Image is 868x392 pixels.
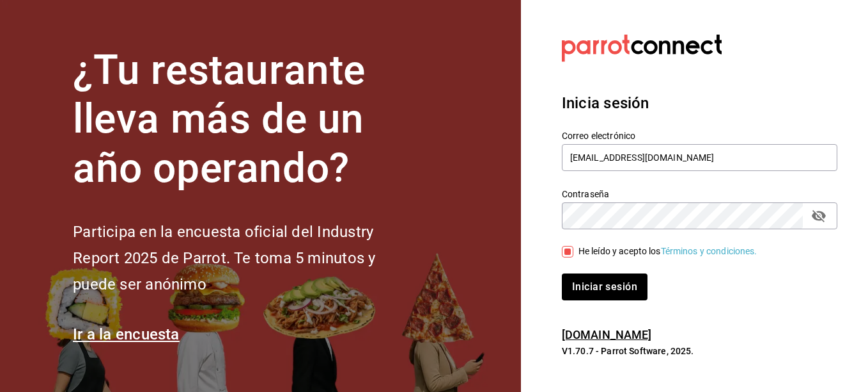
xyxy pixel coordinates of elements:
[562,92,837,115] h3: Inicia sesión
[661,246,757,256] a: Términos y condiciones.
[578,245,757,258] div: He leído y acepto los
[562,345,837,357] p: V1.70.7 - Parrot Software, 2025.
[73,219,418,297] h2: Participa en la encuesta oficial del Industry Report 2025 de Parrot. Te toma 5 minutos y puede se...
[808,205,830,227] button: passwordField
[73,46,418,193] h1: ¿Tu restaurante lleva más de un año operando?
[562,274,647,300] button: Iniciar sesión
[562,328,652,341] a: [DOMAIN_NAME]
[562,144,837,171] input: Ingresa tu correo electrónico
[73,325,180,343] a: Ir a la encuesta
[562,131,837,140] label: Correo electrónico
[562,189,837,198] label: Contraseña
